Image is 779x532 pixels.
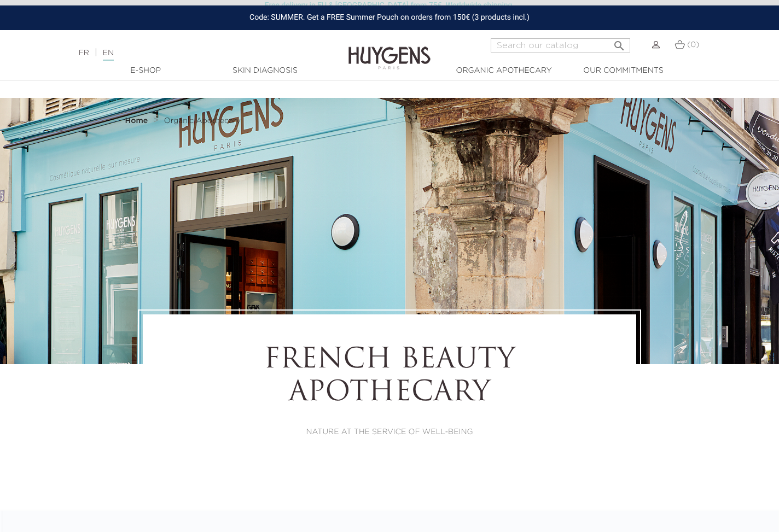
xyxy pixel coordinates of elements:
span: (0) [687,41,699,49]
span: Organic Apothecary [164,117,241,125]
a: Our commitments [568,65,678,77]
img: Huygens [348,29,431,71]
a: EN [103,49,114,61]
a: FR [79,49,89,57]
h1: FRENCH BEAUTY APOTHECARY [173,344,606,410]
i:  [613,36,626,49]
a: Organic Apothecary [164,116,241,125]
a: Skin Diagnosis [210,65,319,77]
a: Organic Apothecary [449,65,559,77]
a: Home [125,116,150,125]
p: NATURE AT THE SERVICE OF WELL-BEING [173,426,606,438]
strong: Home [125,117,148,125]
input: Search [491,38,630,52]
button:  [609,35,629,50]
div: | [73,46,317,60]
a: E-Shop [91,65,200,77]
